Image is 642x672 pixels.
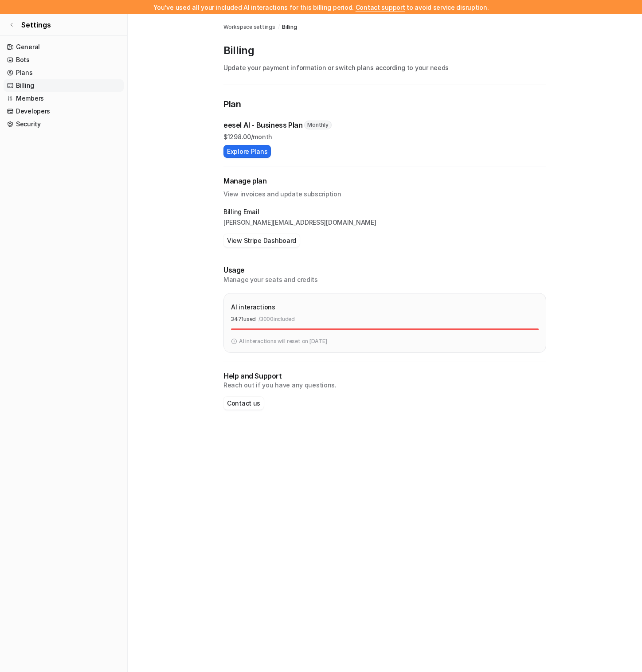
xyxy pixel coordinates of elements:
p: 3471 used [231,315,256,323]
a: Members [4,92,124,105]
a: Security [4,118,124,130]
button: View Stripe Dashboard [223,234,300,247]
span: Settings [21,20,51,30]
p: $ 1298.00/month [223,132,546,141]
span: Contact support [356,4,405,11]
p: Reach out if you have any questions. [223,381,546,390]
a: Bots [4,54,124,66]
p: Help and Support [223,371,546,381]
button: Explore Plans [223,145,271,158]
p: Billing Email [223,207,546,216]
a: General [4,41,124,53]
span: Monthly [304,121,331,129]
a: Billing [4,79,124,92]
a: Workspace settings [223,23,275,31]
p: Manage your seats and credits [223,275,546,284]
p: eesel AI - Business Plan [223,120,302,130]
p: View invoices and update subscription [223,186,546,199]
a: Billing [282,23,297,31]
h2: Manage plan [223,176,546,186]
p: Billing [223,43,546,58]
a: Plans [4,66,124,79]
span: / [278,23,280,31]
p: AI interactions [231,302,275,312]
p: Usage [223,265,546,275]
p: [PERSON_NAME][EMAIL_ADDRESS][DOMAIN_NAME] [223,218,546,227]
p: / 3000 included [258,315,295,323]
button: Contact us [223,397,264,410]
a: Developers [4,105,124,117]
p: Update your payment information or switch plans according to your needs [223,63,546,72]
p: Plan [223,98,546,113]
p: AI interactions will reset on [DATE] [239,337,327,345]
